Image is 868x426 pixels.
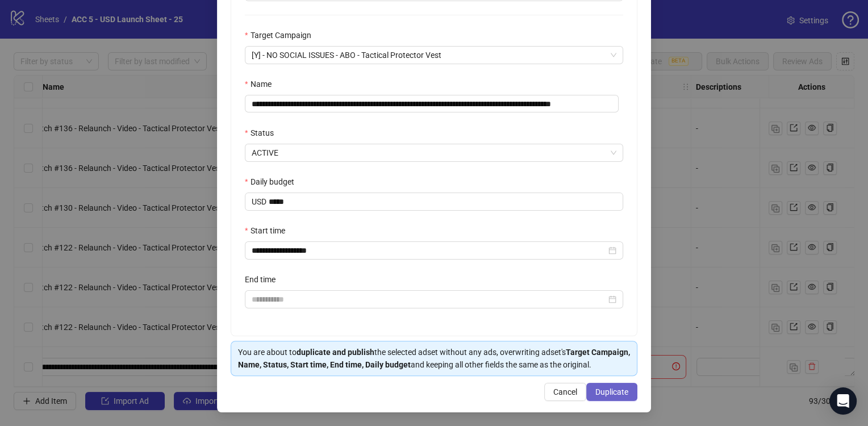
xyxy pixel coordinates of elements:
span: [Y] - NO SOCIAL ISSUES - ABO - Tactical Protector Vest [252,47,616,64]
input: Start time [252,244,606,257]
input: Name [245,95,619,112]
div: You are about to the selected adset without any ads, overwriting adset's and keeping all other fi... [238,346,630,371]
label: Daily budget [245,176,301,188]
button: Cancel [544,383,586,401]
label: Target Campaign [245,29,318,41]
label: Name [245,78,278,90]
span: Duplicate [595,387,628,396]
input: End time [252,293,606,306]
strong: Target Campaign, Name, Status, Start time, End time, Daily budget [238,348,630,369]
button: Duplicate [586,383,637,401]
input: Daily budget [269,193,623,210]
span: ACTIVE [252,144,616,161]
label: Status [245,127,281,139]
label: Start time [245,224,292,237]
label: End time [245,273,283,286]
div: Open Intercom Messenger [829,387,857,415]
span: Cancel [553,387,577,396]
strong: duplicate and publish [297,348,374,357]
